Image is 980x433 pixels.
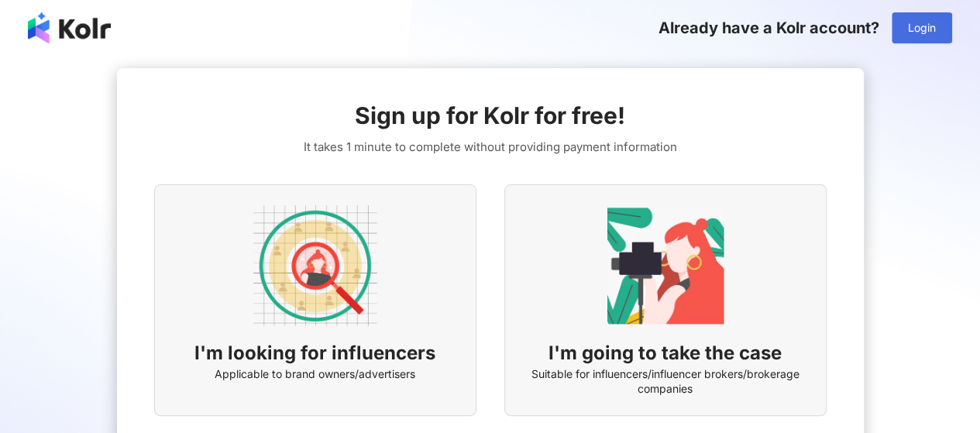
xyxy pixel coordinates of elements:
[658,19,879,37] span: Already have a Kolr account?
[253,204,377,328] img: AD identity option
[548,340,782,366] span: I'm going to take the case
[194,340,435,366] span: I'm looking for influencers
[355,99,625,132] span: Sign up for Kolr for free!
[892,12,952,43] button: Login
[28,12,111,43] img: logo
[524,366,807,397] span: Suitable for influencers/influencer brokers/brokerage companies
[603,204,727,328] img: KOL identity option
[215,366,415,382] span: Applicable to brand owners/advertisers
[908,22,936,34] span: Login
[304,138,677,156] span: It takes 1 minute to complete without providing payment information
